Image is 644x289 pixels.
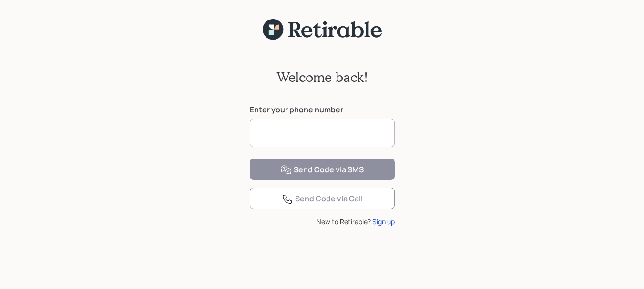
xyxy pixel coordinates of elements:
button: Send Code via SMS [250,159,395,180]
h2: Welcome back! [276,69,368,85]
div: New to Retirable? [250,217,395,227]
div: Send Code via Call [282,193,363,205]
label: Enter your phone number [250,104,395,115]
div: Send Code via SMS [280,164,364,176]
button: Send Code via Call [250,188,395,209]
div: Sign up [372,217,395,227]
